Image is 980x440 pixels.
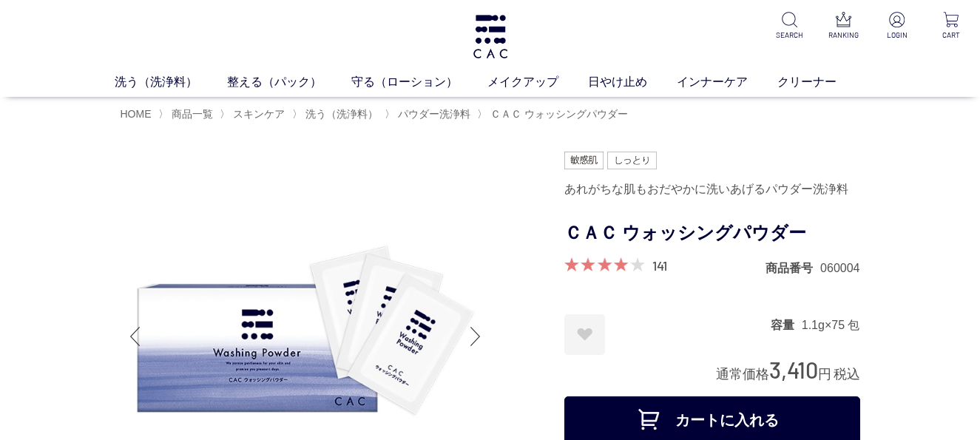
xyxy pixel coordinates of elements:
[652,257,667,274] a: 141
[121,307,150,366] div: Previous slide
[220,107,288,121] li: 〉
[834,367,860,382] span: 税込
[933,12,968,41] a: CART
[477,107,632,121] li: 〉
[227,73,351,91] a: 整える（パック）
[490,108,628,120] span: ＣＡＣ ウォッシングパウダー
[487,108,628,120] a: ＣＡＣ ウォッシングパウダー
[769,356,818,383] span: 3,410
[395,108,470,120] a: パウダー洗浄料
[880,30,915,41] p: LOGIN
[169,108,213,120] a: 商品一覧
[777,73,866,91] a: クリーナー
[172,108,213,120] span: 商品一覧
[564,217,860,250] h1: ＣＡＣ ウォッシングパウダー
[305,108,378,120] span: 洗う（洗浄料）
[880,12,915,41] a: LOGIN
[121,108,152,120] a: HOME
[292,107,382,121] li: 〉
[826,30,861,41] p: RANKING
[351,73,487,91] a: 守る（ローション）
[564,152,604,169] img: 敏感肌
[820,260,859,276] dd: 060004
[716,367,769,382] span: 通常価格
[461,307,490,366] div: Next slide
[564,314,605,355] a: お気に入りに登録する
[826,12,861,41] a: RANKING
[230,108,285,120] a: スキンケア
[303,108,378,120] a: 洗う（洗浄料）
[564,177,860,202] div: あれがちな肌もおだやかに洗いあげるパウダー洗浄料
[607,152,656,169] img: しっとり
[933,30,968,41] p: CART
[471,15,510,58] img: logo
[398,108,470,120] span: パウダー洗浄料
[677,73,777,91] a: インナーケア
[385,107,474,121] li: 〉
[771,317,802,333] dt: 容量
[115,73,227,91] a: 洗う（洗浄料）
[802,317,860,333] dd: 1.1g×75 包
[233,108,285,120] span: スキンケア
[487,73,588,91] a: メイクアップ
[158,107,217,121] li: 〉
[772,12,807,41] a: SEARCH
[766,260,820,276] dt: 商品番号
[772,30,807,41] p: SEARCH
[588,73,677,91] a: 日やけ止め
[818,367,831,382] span: 円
